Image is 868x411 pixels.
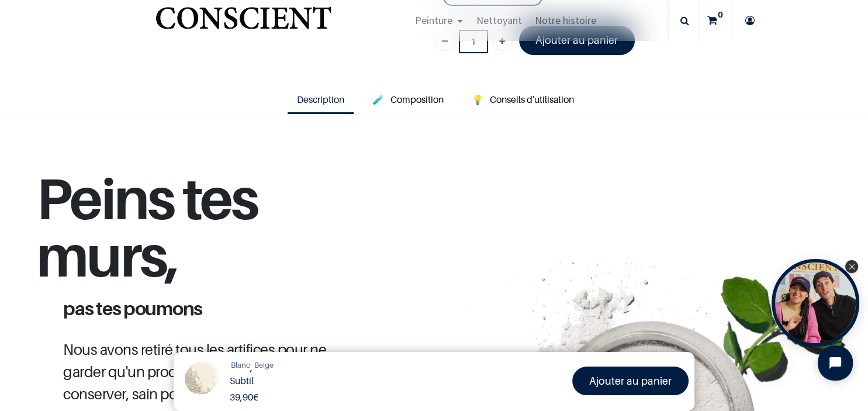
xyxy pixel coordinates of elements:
[254,360,274,369] span: Beige
[772,259,859,347] div: Open Tolstoy
[231,360,250,375] a: Blanc
[845,260,858,273] div: Close Tolstoy widget
[231,360,250,369] span: Blanc
[772,259,859,347] div: Open Tolstoy widget
[808,336,863,391] iframe: Tidio Chat
[772,259,859,347] div: Tolstoy bubble widget
[415,13,452,27] span: Peinture
[472,94,483,105] span: 💡
[390,94,444,105] span: Composition
[230,391,253,403] span: 39,90
[572,367,689,395] a: Ajouter au panier
[434,30,455,51] a: Supprimer
[535,13,596,27] span: Notre histoire
[492,30,513,51] a: Ajouter
[230,391,258,403] b: €
[297,94,344,105] span: Description
[231,360,253,375] li: ,
[54,299,378,317] h1: pas tes poumons
[372,94,384,105] span: 🧪
[179,358,223,402] img: Product Image
[715,9,726,20] sup: 0
[36,170,396,299] h1: Peins tes murs,
[589,375,672,387] font: Ajouter au panier
[254,360,274,371] a: Beige
[476,13,522,27] span: Nettoyant
[230,375,441,386] h1: Subtil
[490,94,574,105] span: Conseils d'utilisation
